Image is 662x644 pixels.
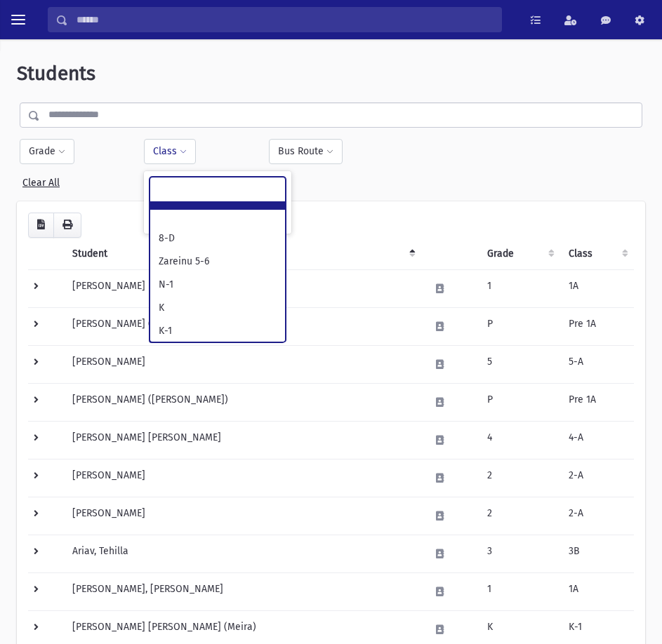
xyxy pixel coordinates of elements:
[150,250,285,273] li: Zareinu 5-6
[64,238,422,270] th: Student: activate to sort column descending
[53,213,81,238] button: Print
[150,227,285,250] li: 8-D
[150,273,285,296] li: N-1
[22,171,60,189] a: Clear All
[64,307,422,345] td: [PERSON_NAME] ([PERSON_NAME])
[28,213,54,238] button: CSV
[560,345,634,383] td: 5-A
[479,572,560,610] td: 1
[560,497,634,535] td: 2-A
[479,535,560,572] td: 3
[68,7,501,32] input: Search
[479,238,560,270] th: Grade: activate to sort column ascending
[560,307,634,345] td: Pre 1A
[64,421,422,459] td: [PERSON_NAME] [PERSON_NAME]
[144,139,196,164] button: Class
[479,345,560,383] td: 5
[64,459,422,497] td: [PERSON_NAME]
[560,383,634,421] td: Pre 1A
[64,269,422,307] td: [PERSON_NAME]
[150,296,285,319] li: K
[479,269,560,307] td: 1
[560,238,634,270] th: Class: activate to sort column ascending
[150,319,285,342] li: K-1
[560,421,634,459] td: 4-A
[64,572,422,610] td: [PERSON_NAME], [PERSON_NAME]
[64,383,422,421] td: [PERSON_NAME] ([PERSON_NAME])
[64,535,422,572] td: Ariav, Tehilla
[479,459,560,497] td: 2
[6,7,31,32] button: toggle menu
[479,383,560,421] td: P
[479,421,560,459] td: 4
[560,459,634,497] td: 2-A
[20,139,74,164] button: Grade
[64,345,422,383] td: [PERSON_NAME]
[479,497,560,535] td: 2
[17,62,95,85] span: Students
[560,572,634,610] td: 1A
[560,535,634,572] td: 3B
[479,307,560,345] td: P
[64,497,422,535] td: [PERSON_NAME]
[560,269,634,307] td: 1A
[269,139,343,164] button: Bus Route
